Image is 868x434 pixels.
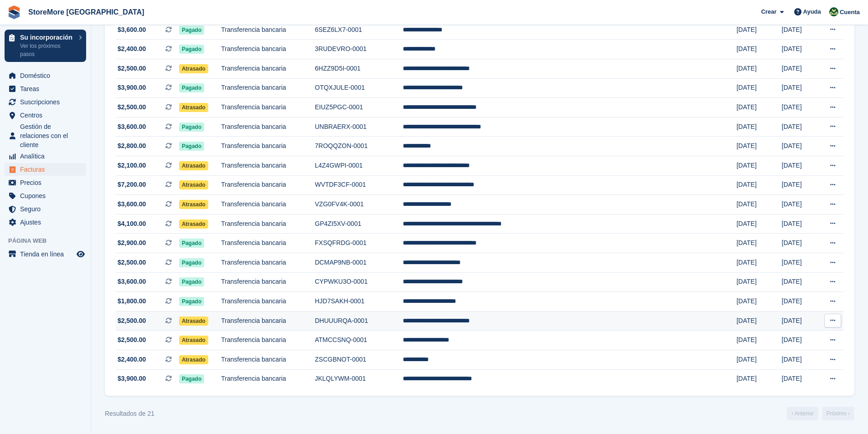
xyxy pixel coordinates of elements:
td: EIUZ5PGC-0001 [315,98,403,117]
span: $2,500.00 [118,64,146,73]
td: 7ROQQZON-0001 [315,137,403,156]
td: [DATE] [782,40,816,59]
p: Su incorporación [20,34,74,41]
a: menu [5,163,86,176]
td: WVTDF3CF-0001 [315,175,403,195]
span: Tienda en línea [20,248,75,260]
span: Atrasado [179,200,208,209]
td: CYPWKU3O-0001 [315,272,403,292]
td: [DATE] [782,117,816,137]
td: [DATE] [782,214,816,234]
span: Crear [761,7,776,16]
td: [DATE] [736,59,781,79]
td: [DATE] [782,78,816,98]
td: [DATE] [736,175,781,195]
td: DCMAP9NB-0001 [315,253,403,273]
td: Transferencia bancaria [221,137,315,156]
td: Transferencia bancaria [221,98,315,117]
td: Transferencia bancaria [221,175,315,195]
a: menu [5,203,86,215]
span: Pagado [179,26,204,35]
span: Atrasado [179,336,208,345]
td: ZSCGBNOT-0001 [315,350,403,369]
td: [DATE] [736,331,781,350]
td: [DATE] [782,59,816,79]
span: Analítica [20,150,75,163]
td: [DATE] [782,98,816,117]
span: $2,500.00 [118,102,146,112]
td: [DATE] [782,272,816,292]
span: $2,500.00 [118,258,146,267]
td: HJD7SAKH-0001 [315,292,403,311]
td: [DATE] [736,214,781,234]
span: $4,100.00 [118,219,146,229]
span: Cupones [20,189,75,202]
span: Pagado [179,45,204,54]
td: FXSQFRDG-0001 [315,234,403,253]
td: [DATE] [782,350,816,369]
a: menú [5,248,86,260]
td: Transferencia bancaria [221,59,315,79]
td: [DATE] [736,40,781,59]
nav: Page [785,407,856,420]
td: [DATE] [736,350,781,369]
a: StoreMore [GEOGRAPHIC_DATA] [25,5,148,20]
td: [DATE] [736,311,781,331]
td: Transferencia bancaria [221,20,315,40]
span: $3,900.00 [118,374,146,383]
a: menu [5,216,86,229]
span: $3,600.00 [118,25,146,35]
a: menu [5,150,86,163]
span: Pagado [179,297,204,306]
a: menu [5,69,86,82]
span: Ayuda [803,7,821,16]
span: $3,900.00 [118,83,146,92]
td: [DATE] [782,311,816,331]
a: menu [5,189,86,202]
td: [DATE] [736,156,781,176]
td: [DATE] [782,369,816,388]
td: Transferencia bancaria [221,156,315,176]
span: Pagado [179,83,204,92]
span: Pagado [179,142,204,151]
span: Doméstico [20,69,75,82]
span: $2,500.00 [118,316,146,326]
span: Precios [20,176,75,189]
span: $3,600.00 [118,199,146,209]
td: Transferencia bancaria [221,292,315,311]
td: Transferencia bancaria [221,234,315,253]
span: Atrasado [179,64,208,73]
span: Facturas [20,163,75,176]
span: Pagado [179,277,204,286]
td: Transferencia bancaria [221,40,315,59]
td: Transferencia bancaria [221,117,315,137]
span: Cuenta [840,8,860,17]
td: L4Z4GWPI-0001 [315,156,403,176]
td: [DATE] [782,195,816,214]
span: Gestión de relaciones con el cliente [20,122,75,149]
span: $2,400.00 [118,355,146,364]
td: Transferencia bancaria [221,78,315,98]
span: $7,200.00 [118,180,146,189]
td: Transferencia bancaria [221,195,315,214]
p: Ver los próximos pasos [20,42,74,58]
td: Transferencia bancaria [221,311,315,331]
a: Anterior [787,407,818,420]
span: Tareas [20,82,75,95]
span: $2,500.00 [118,335,146,345]
td: [DATE] [782,137,816,156]
span: Ajustes [20,216,75,229]
td: [DATE] [736,272,781,292]
a: menu [5,96,86,108]
td: [DATE] [736,78,781,98]
td: [DATE] [736,369,781,388]
td: 6SEZ6LX7-0001 [315,20,403,40]
span: $2,800.00 [118,141,146,151]
td: JKLQLYWM-0001 [315,369,403,388]
td: Transferencia bancaria [221,350,315,369]
td: [DATE] [782,331,816,350]
td: UNBRAERX-0001 [315,117,403,137]
td: Transferencia bancaria [221,369,315,388]
td: [DATE] [736,98,781,117]
td: [DATE] [736,137,781,156]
